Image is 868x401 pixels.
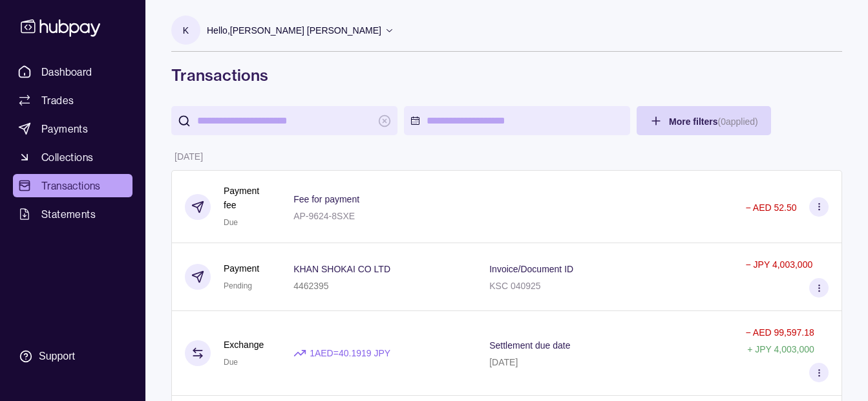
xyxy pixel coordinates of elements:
[310,346,390,360] p: 1 AED = 40.1919 JPY
[489,264,573,274] p: Invoice/Document ID
[13,117,132,140] a: Payments
[293,264,390,274] p: KHAN SHOKAI CO LTD
[13,174,132,197] a: Transactions
[224,281,252,290] span: Pending
[13,146,132,169] a: Collections
[669,116,758,127] span: More filters
[224,358,238,367] span: Due
[41,206,96,222] span: Statements
[207,23,381,38] p: Hello, [PERSON_NAME] [PERSON_NAME]
[747,344,814,354] p: + JPY 4,003,000
[41,149,93,165] span: Collections
[39,349,75,363] div: Support
[489,357,518,367] p: [DATE]
[637,106,771,135] button: More filters(0applied)
[13,60,132,83] a: Dashboard
[717,116,757,127] p: ( 0 applied)
[746,202,797,213] p: − AED 52.50
[293,211,355,221] p: AP-9624-8SXE
[746,259,813,270] p: − JPY 4,003,000
[224,338,264,352] p: Exchange
[293,194,359,204] p: Fee for payment
[41,64,92,80] span: Dashboard
[183,23,189,38] p: K
[489,281,540,291] p: KSC 040925
[224,261,259,276] p: Payment
[171,65,842,85] h1: Transactions
[13,343,132,370] a: Support
[293,281,329,291] p: 4462395
[41,178,101,193] span: Transactions
[175,151,203,162] p: [DATE]
[197,106,372,135] input: search
[489,340,570,351] p: Settlement due date
[224,218,238,227] span: Due
[746,327,814,338] p: − AED 99,597.18
[13,89,132,112] a: Trades
[41,121,88,136] span: Payments
[13,202,132,226] a: Statements
[41,92,74,108] span: Trades
[224,184,268,212] p: Payment fee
